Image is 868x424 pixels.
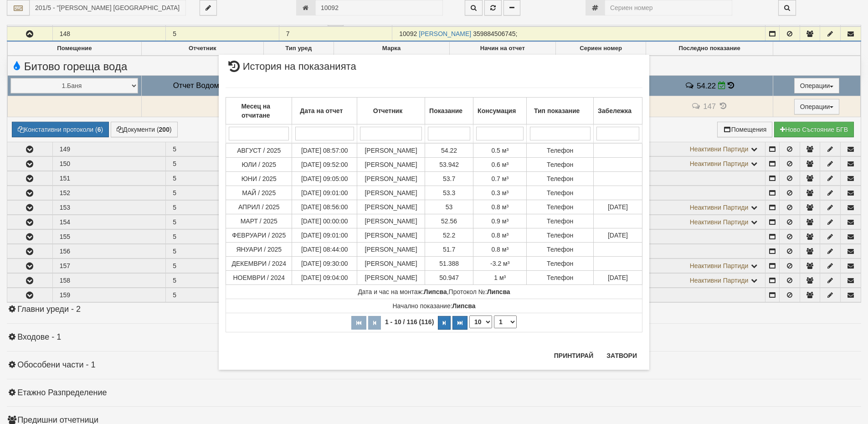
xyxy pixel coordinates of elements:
button: Принтирай [549,348,599,363]
th: Дата на отчет: No sort applied, activate to apply an ascending sort [292,98,357,124]
th: Месец на отчитане: No sort applied, activate to apply an ascending sort [226,98,292,124]
td: [DATE] 08:56:00 [292,200,357,214]
span: 1 м³ [494,274,506,281]
b: Показание [429,107,462,114]
td: [DATE] 09:30:00 [292,257,357,271]
td: [DATE] 09:01:00 [292,186,357,200]
span: [DATE] [608,232,628,239]
td: [PERSON_NAME] [357,228,425,243]
td: [PERSON_NAME] [357,257,425,271]
td: Телефон [527,271,594,285]
td: Телефон [527,172,594,186]
td: , [226,285,642,299]
td: [DATE] 09:04:00 [292,271,357,285]
span: 52.56 [441,217,457,225]
td: Телефон [527,214,594,228]
b: Дата на отчет [300,107,343,114]
td: [PERSON_NAME] [357,243,425,257]
button: Последна страница [452,316,467,330]
td: МАРТ / 2025 [226,214,292,228]
td: [PERSON_NAME] [357,271,425,285]
th: Отчетник: No sort applied, activate to apply an ascending sort [357,98,425,124]
span: 51.7 [443,246,455,253]
button: Затвори [601,348,642,363]
td: Телефон [527,200,594,214]
td: Телефон [527,228,594,243]
td: ЯНУАРИ / 2025 [226,243,292,257]
span: 51.388 [439,260,459,267]
b: Тип показание [534,107,580,114]
span: 52.2 [443,232,455,239]
strong: Липсва [452,302,476,310]
strong: Липсва [424,288,447,295]
select: Брой редове на страница [469,315,492,328]
span: 1 - 10 / 116 (116) [383,318,436,326]
b: Забележка [598,107,632,114]
span: История на показанията [226,62,356,78]
td: [DATE] 09:52:00 [292,158,357,172]
td: [PERSON_NAME] [357,172,425,186]
td: Телефон [527,257,594,271]
span: 53.7 [443,175,455,182]
span: [DATE] [608,274,628,281]
td: МАЙ / 2025 [226,186,292,200]
span: 53.3 [443,189,455,196]
td: [PERSON_NAME] [357,200,425,214]
span: 0.9 м³ [491,217,508,225]
span: 0.8 м³ [491,246,508,253]
td: [DATE] 08:44:00 [292,243,357,257]
strong: Липсва [487,288,510,295]
button: Първа страница [351,316,366,330]
td: Телефон [527,158,594,172]
th: Тип показание: No sort applied, activate to apply an ascending sort [527,98,594,124]
td: [DATE] 00:00:00 [292,214,357,228]
td: Телефон [527,143,594,158]
span: -3.2 м³ [490,260,509,267]
span: 0.3 м³ [491,189,508,196]
select: Страница номер [494,315,517,328]
button: Следваща страница [438,316,451,330]
span: Протокол №: [449,288,510,295]
span: 53 [446,203,453,211]
td: [PERSON_NAME] [357,214,425,228]
td: НОЕМВРИ / 2024 [226,271,292,285]
td: [DATE] 09:05:00 [292,172,357,186]
b: Консумация [478,107,516,114]
td: АВГУСТ / 2025 [226,143,292,158]
td: [DATE] 08:57:00 [292,143,357,158]
td: АПРИЛ / 2025 [226,200,292,214]
th: Консумация: No sort applied, activate to apply an ascending sort [473,98,527,124]
td: Телефон [527,186,594,200]
th: Забележка: No sort applied, activate to apply an ascending sort [593,98,642,124]
button: Предишна страница [368,316,381,330]
th: Показание: No sort applied, activate to apply an ascending sort [425,98,473,124]
td: Телефон [527,243,594,257]
td: [PERSON_NAME] [357,158,425,172]
td: ЮНИ / 2025 [226,172,292,186]
td: ДЕКЕМВРИ / 2024 [226,257,292,271]
td: ФЕВРУАРИ / 2025 [226,228,292,243]
span: 0.7 м³ [491,175,508,182]
b: Месец на отчитане [241,103,270,119]
span: 0.5 м³ [491,147,508,154]
span: 54.22 [441,147,457,154]
span: 0.8 м³ [491,203,508,211]
span: [DATE] [608,203,628,211]
td: [DATE] 09:01:00 [292,228,357,243]
b: Отчетник [373,107,402,114]
td: [PERSON_NAME] [357,143,425,158]
span: 53.942 [439,161,459,168]
td: [PERSON_NAME] [357,186,425,200]
span: Начално показание: [393,302,476,310]
span: 0.6 м³ [491,161,508,168]
span: 50.947 [439,274,459,281]
span: Дата и час на монтаж: [358,288,447,295]
span: 0.8 м³ [491,232,508,239]
td: ЮЛИ / 2025 [226,158,292,172]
